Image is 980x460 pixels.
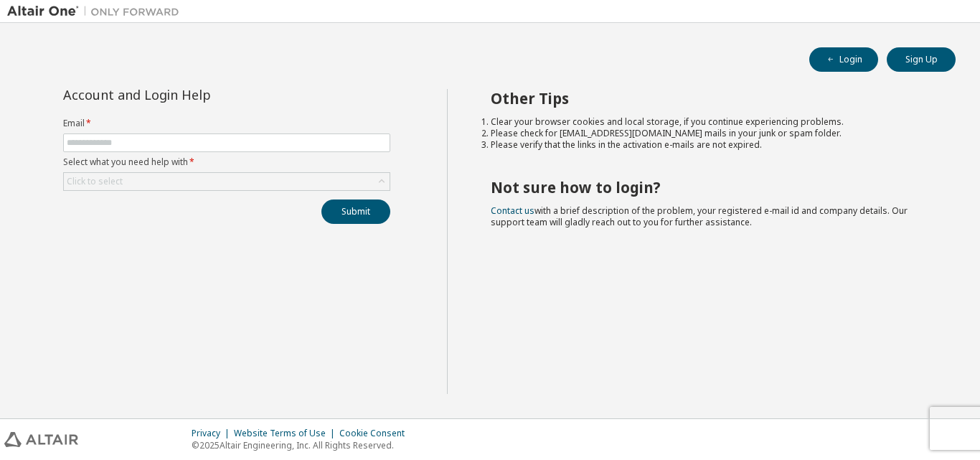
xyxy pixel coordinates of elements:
[63,118,390,129] label: Email
[321,200,390,224] button: Submit
[7,4,187,19] img: Altair One
[4,432,78,447] img: altair_logo.svg
[63,89,325,100] div: Account and Login Help
[491,128,930,139] li: Please check for [EMAIL_ADDRESS][DOMAIN_NAME] mails in your junk or spam folder.
[192,439,413,451] p: © 2025 Altair Engineering, Inc. All Rights Reserved.
[491,178,930,197] h2: Not sure how to login?
[234,428,339,439] div: Website Terms of Use
[192,428,234,439] div: Privacy
[887,47,956,72] button: Sign Up
[491,205,908,228] span: with a brief description of the problem, your registered e-mail id and company details. Our suppo...
[491,89,930,108] h2: Other Tips
[64,173,390,190] div: Click to select
[491,116,930,128] li: Clear your browser cookies and local storage, if you continue experiencing problems.
[67,176,123,187] div: Click to select
[63,156,390,168] label: Select what you need help with
[339,428,413,439] div: Cookie Consent
[491,205,534,217] a: Contact us
[809,47,878,72] button: Login
[491,139,930,151] li: Please verify that the links in the activation e-mails are not expired.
